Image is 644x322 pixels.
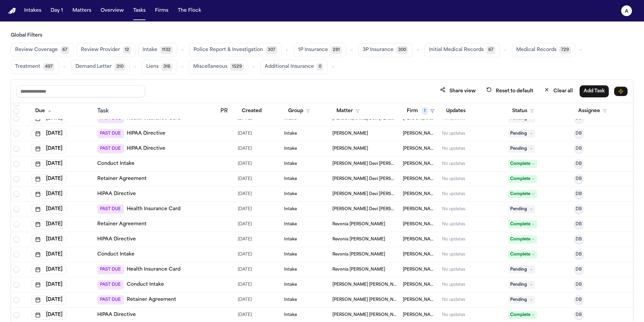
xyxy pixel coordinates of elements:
[238,159,252,169] span: 9/11/2025, 3:41:09 PM
[138,43,177,57] button: Intake1132
[403,252,437,257] span: J. Alexander Law
[284,206,297,212] span: Intake
[97,160,135,167] a: Conduct Intake
[576,297,582,303] span: DB
[97,144,124,153] span: PAST DUE
[508,250,537,259] span: Complete
[442,146,465,151] div: No updates
[508,235,537,243] span: Complete
[358,43,413,57] button: 3P Insurance300
[238,144,252,153] span: 9/11/2025, 4:56:53 PM
[14,161,19,167] span: Select row
[574,265,584,274] button: DB
[332,176,397,182] span: Adilakshmi Devi Paleti (Link to: Thulasirami Vakati MINORS: Vakati, Jeevan - Vakati, Mokshagna))
[97,204,124,214] span: PAST DUE
[238,310,252,320] span: 9/11/2025, 4:14:16 PM
[403,176,437,182] span: J. Alexander Law
[574,159,584,169] button: DB
[97,236,136,243] a: HIPAA Directive
[332,312,397,318] span: Emma Brooke Speegle
[60,46,69,54] span: 67
[15,63,40,70] span: Treatment
[189,43,282,57] button: Police Report & Investigation307
[152,5,171,17] button: Firms
[482,85,537,97] button: Reset to default
[238,220,252,229] span: 9/11/2025, 4:00:10 PM
[284,146,297,151] span: Intake
[403,312,437,318] span: J. Alexander Law
[574,220,584,229] button: DB
[580,85,609,97] button: Add Task
[508,205,535,213] span: Pending
[160,46,173,54] span: 1132
[442,191,465,197] div: No updates
[97,251,135,258] a: Conduct Intake
[574,189,584,199] button: DB
[284,297,297,303] span: Intake
[508,190,537,198] span: Complete
[97,280,124,289] span: PAST DUE
[127,145,165,152] a: HIPAA Directive
[31,220,66,229] button: [DATE]
[31,174,66,184] button: [DATE]
[265,63,314,70] span: Additional Insurance
[574,310,584,320] button: DB
[574,144,584,153] button: DB
[14,312,19,318] span: Select row
[127,206,180,213] a: Health Insurance Card
[574,295,584,305] button: DB
[70,5,94,17] button: Matters
[516,47,556,53] span: Medical Records
[127,296,176,303] a: Retainer Agreement
[442,222,465,227] div: No updates
[403,161,437,167] span: J. Alexander Law
[238,250,252,259] span: 9/11/2025, 4:00:09 PM
[238,174,252,184] span: 9/11/2025, 3:41:09 PM
[576,267,582,272] span: DB
[31,189,66,199] button: [DATE]
[31,235,66,244] button: [DATE]
[260,60,328,74] button: Additional Insurance0
[442,237,465,242] div: No updates
[576,312,582,318] span: DB
[403,222,437,227] span: J. Alexander Law
[123,46,131,54] span: 12
[574,174,584,184] button: DB
[429,47,484,53] span: Initial Medical Records
[512,43,575,57] button: Medical Records729
[442,206,465,212] div: No updates
[130,5,148,17] a: Tasks
[574,204,584,214] button: DB
[332,146,368,151] span: Larry Sanders
[97,295,124,305] span: PAST DUE
[31,310,66,320] button: [DATE]
[142,60,177,74] button: Liens316
[332,191,397,197] span: Adilakshmi Devi Paleti (Link to: Thulasirami Vakati MINORS: Vakati, Jeevan - Vakati, Mokshagna))
[238,235,252,244] span: 9/11/2025, 4:00:10 PM
[332,161,397,167] span: Adilakshmi Devi Paleti (Link to: Thulasirami Vakati MINORS: Vakati, Jeevan - Vakati, Mokshagna))
[442,267,465,272] div: No updates
[574,235,584,244] button: DB
[574,250,584,259] button: DB
[14,252,19,257] span: Select row
[284,222,297,227] span: Intake
[98,5,126,17] a: Overview
[238,189,252,199] span: 9/11/2025, 3:41:09 PM
[97,176,147,182] a: Retainer Agreement
[508,220,537,228] span: Complete
[97,191,136,197] a: HIPAA Directive
[332,252,385,257] span: Revonia Delorse Savage
[31,280,66,289] button: [DATE]
[48,5,66,17] button: Day 1
[14,222,19,227] span: Select row
[576,282,582,287] span: DB
[193,63,227,70] span: Miscellaneous
[576,237,582,242] span: DB
[284,191,297,197] span: Intake
[508,281,535,289] span: Pending
[574,280,584,289] button: DB
[31,295,66,305] button: [DATE]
